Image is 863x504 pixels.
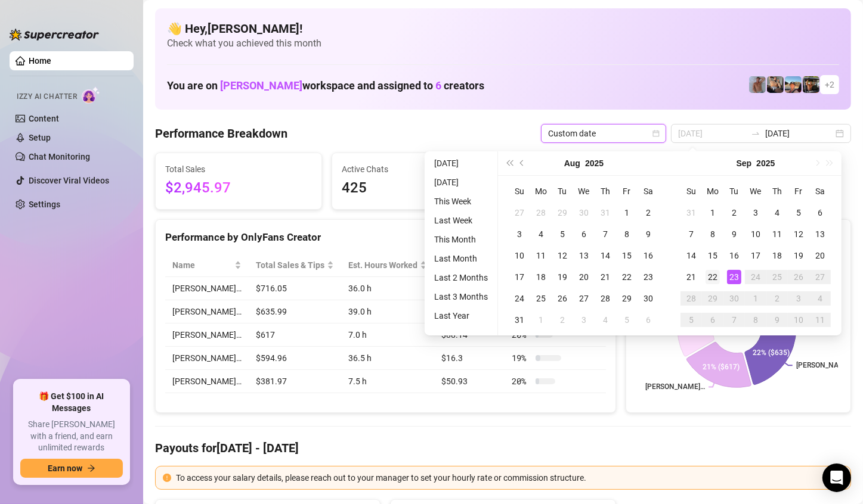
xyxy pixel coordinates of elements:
td: [PERSON_NAME]… [165,347,249,370]
span: arrow-right [87,464,95,472]
div: 23 [727,270,741,284]
div: 13 [577,248,591,263]
div: 3 [791,291,806,306]
td: 2025-09-12 [788,223,809,245]
img: Zach [785,76,802,93]
div: 11 [770,227,784,241]
div: 15 [620,248,634,263]
td: 2025-08-20 [573,266,595,288]
h4: Payouts for [DATE] - [DATE] [155,440,851,456]
td: 2025-08-16 [638,245,659,266]
td: 2025-07-27 [509,202,530,223]
button: Choose a month [737,151,752,175]
div: 4 [534,227,548,241]
td: 2025-10-02 [766,288,788,309]
td: $594.96 [249,347,341,370]
div: 6 [577,227,591,241]
div: 26 [555,291,570,306]
img: George [767,76,784,93]
span: 19 % [512,351,531,365]
div: 9 [770,313,784,327]
div: 27 [512,206,527,220]
div: 24 [748,270,763,284]
td: 2025-09-19 [788,245,809,266]
span: 20 % [512,375,531,388]
div: 30 [641,291,655,306]
th: Tu [552,181,573,202]
th: Su [509,181,530,202]
td: 2025-09-03 [745,202,766,223]
td: 2025-07-30 [573,202,595,223]
span: [PERSON_NAME] [220,79,302,92]
span: Check what you achieved this month [167,37,839,50]
td: 7.5 h [341,370,434,393]
td: 2025-10-06 [702,309,723,331]
td: 2025-09-09 [723,223,745,245]
td: 39.0 h [341,300,434,323]
td: 2025-09-27 [809,266,831,288]
div: 18 [534,270,548,284]
td: 2025-09-30 [723,288,745,309]
td: 2025-10-05 [680,309,702,331]
div: 1 [748,291,763,306]
div: Performance by OnlyFans Creator [165,229,606,245]
td: [PERSON_NAME]… [165,300,249,323]
div: 11 [534,248,548,263]
div: 8 [706,227,720,241]
div: 27 [577,291,591,306]
div: 29 [706,291,720,306]
button: Choose a year [756,151,775,175]
td: 2025-08-13 [573,245,595,266]
td: 2025-08-26 [552,288,573,309]
td: 2025-09-28 [680,288,702,309]
div: 7 [684,227,698,241]
li: Last Month [429,251,493,266]
td: 2025-09-21 [680,266,702,288]
div: 4 [813,291,827,306]
text: [PERSON_NAME]… [796,362,856,370]
div: 1 [620,206,634,220]
td: 2025-09-02 [723,202,745,223]
div: 28 [598,291,613,306]
td: 2025-08-27 [573,288,595,309]
td: 2025-09-08 [702,223,723,245]
div: 2 [770,291,784,306]
th: Mo [530,181,552,202]
a: Content [29,114,59,123]
input: Start date [678,127,746,140]
th: Sa [809,181,831,202]
td: 2025-09-18 [766,245,788,266]
th: We [573,181,595,202]
span: Izzy AI Chatter [17,91,77,102]
td: 2025-09-02 [552,309,573,331]
td: 7.0 h [341,323,434,347]
th: Th [595,181,616,202]
td: 2025-08-10 [509,245,530,266]
td: 2025-08-08 [616,223,638,245]
a: Settings [29,200,60,209]
td: 2025-09-16 [723,245,745,266]
div: 31 [598,206,613,220]
td: 2025-09-04 [766,202,788,223]
th: Fr [616,181,638,202]
div: 24 [512,291,527,306]
td: $381.97 [249,370,341,393]
div: 21 [598,270,613,284]
div: 14 [684,248,698,263]
li: This Month [429,232,493,247]
div: 1 [706,206,720,220]
span: Custom date [548,125,659,142]
td: $88.14 [434,323,505,347]
td: 2025-09-04 [595,309,616,331]
td: 2025-08-11 [530,245,552,266]
div: 4 [598,313,613,327]
td: 36.0 h [341,277,434,300]
div: 21 [684,270,698,284]
div: 10 [748,227,763,241]
img: Joey [749,76,766,93]
li: [DATE] [429,175,493,189]
div: 19 [555,270,570,284]
td: 2025-10-07 [723,309,745,331]
td: 2025-09-25 [766,266,788,288]
td: 2025-08-21 [595,266,616,288]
